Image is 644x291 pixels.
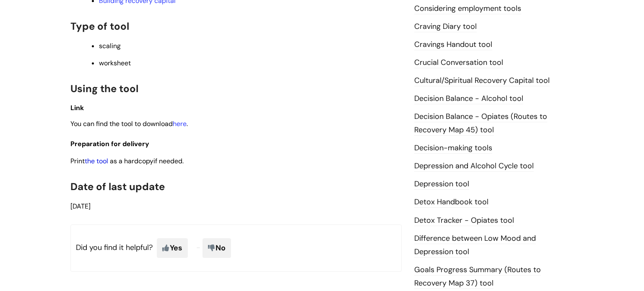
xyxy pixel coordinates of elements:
a: Detox Tracker - Opiates tool [414,215,514,226]
span: as a hardcopy [110,157,153,165]
span: if needed. [153,157,184,165]
a: Depression tool [414,179,469,190]
a: here [173,119,187,128]
a: Crucial Conversation tool [414,57,503,68]
span: Type of tool [70,20,129,33]
span: Yes [157,238,188,258]
a: Detox Handbook tool [414,197,488,208]
a: Craving Diary tool [414,21,477,32]
p: Did you find it helpful? [70,224,402,271]
a: Cultural/Spiritual Recovery Capital tool [414,75,550,86]
a: the tool [85,157,108,165]
span: worksheet [99,59,131,67]
span: [DATE] [70,202,91,211]
span: scaling [99,41,121,50]
a: Cravings Handout tool [414,39,492,50]
span: Using the tool [70,82,138,95]
span: Preparation for delivery [70,139,149,148]
span: Date of last update [70,180,165,193]
a: Decision Balance - Alcohol tool [414,93,523,104]
a: Decision-making tools [414,143,492,154]
a: Decision Balance - Opiates (Routes to Recovery Map 45) tool [414,111,547,136]
span: Link [70,103,84,112]
a: Difference between Low Mood and Depression tool [414,233,536,258]
a: Depression and Alcohol Cycle tool [414,161,534,172]
span: Print [70,157,185,165]
a: Considering employment tools [414,3,521,14]
span: You can find the tool to download . [70,119,188,128]
span: No [203,238,231,258]
a: Goals Progress Summary (Routes to Recovery Map 37) tool [414,265,541,289]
